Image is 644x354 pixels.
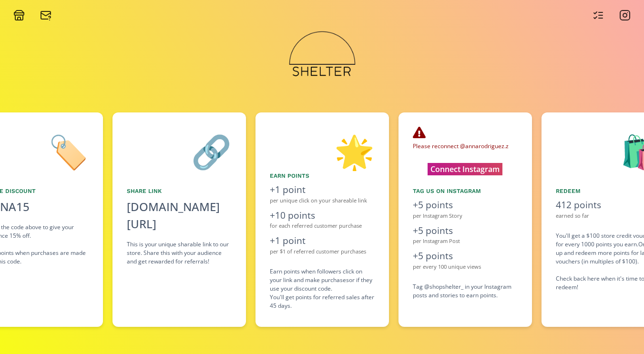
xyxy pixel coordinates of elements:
[270,267,375,310] div: Earn points when followers click on your link and make purchases or if they use your discount cod...
[270,248,375,256] div: per $1 of referred customer purchases
[413,237,518,245] div: per Instagram Post
[428,163,502,175] button: Connect Instagram
[270,172,375,180] div: Earn points
[270,234,375,248] div: +1 point
[413,263,518,271] div: per every 100 unique views
[413,249,518,263] div: +5 points
[413,133,509,150] span: Please reconnect @annarodriguez.z
[127,127,232,175] div: 🔗
[270,209,375,223] div: +10 points
[413,212,518,220] div: per Instagram Story
[270,197,375,205] div: per unique click on your shareable link
[413,187,518,195] div: Tag us on Instagram
[127,187,232,195] div: Share Link
[286,29,358,100] img: 8vjNX9rJa8Ux
[413,198,518,212] div: +5 points
[270,183,375,197] div: +1 point
[270,222,375,230] div: for each referred customer purchase
[270,127,375,160] div: 🌟
[413,283,518,300] div: Tag @shopshelter_ in your Instagram posts and stories to earn points.
[413,224,518,238] div: +5 points
[127,198,232,233] div: [DOMAIN_NAME][URL]
[127,240,232,266] div: This is your unique sharable link to our store. Share this with your audience and get rewarded fo...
